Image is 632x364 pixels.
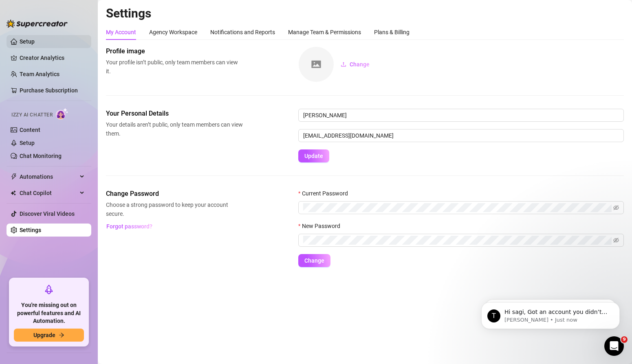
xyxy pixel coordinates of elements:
[374,28,410,37] div: Plans & Billing
[210,28,275,37] div: Notifications and Reports
[20,227,41,233] a: Settings
[106,28,136,37] div: My Account
[106,189,243,199] span: Change Password
[106,223,152,230] span: Forgot password?
[350,61,370,68] span: Change
[106,220,152,233] button: Forgot password?
[106,109,243,118] span: Your Personal Details
[298,109,624,122] input: Enter name
[613,205,619,211] span: eye-invisible
[334,58,376,71] button: Change
[298,221,346,230] label: New Password
[304,257,324,264] span: Change
[20,38,35,45] a: Setup
[11,173,17,180] span: thunderbolt
[298,189,353,198] label: Current Password
[20,127,40,133] a: Content
[59,332,64,338] span: arrow-right
[7,20,68,28] img: logo-BBDzfeDw.svg
[33,332,55,338] span: Upgrade
[621,336,628,343] span: 9
[298,254,330,267] button: Change
[299,47,334,82] img: square-placeholder.png
[604,336,624,356] iframe: Intercom live chat
[20,153,62,159] a: Chat Monitoring
[106,200,243,218] span: Choose a strong password to keep your account secure.
[20,71,59,77] a: Team Analytics
[106,46,243,56] span: Profile image
[44,285,54,294] span: rocket
[469,285,632,342] iframe: Intercom notifications message
[288,28,361,37] div: Manage Team & Permissions
[106,58,243,76] span: Your profile isn’t public, only team members can view it.
[304,153,323,159] span: Update
[20,84,85,97] a: Purchase Subscription
[613,237,619,243] span: eye-invisible
[298,129,624,142] input: Enter new email
[20,186,77,200] span: Chat Copilot
[20,140,35,146] a: Setup
[14,301,84,325] span: You're missing out on powerful features and AI Automation.
[303,203,612,212] input: Current Password
[303,236,612,245] input: New Password
[14,329,84,342] button: Upgradearrow-right
[149,28,197,37] div: Agency Workspace
[11,190,16,196] img: Chat Copilot
[298,149,329,162] button: Update
[11,111,53,119] span: Izzy AI Chatter
[20,170,77,183] span: Automations
[20,51,85,64] a: Creator Analytics
[56,108,68,120] img: AI Chatter
[20,211,75,217] a: Discover Viral Videos
[106,6,624,21] h2: Settings
[106,120,243,138] span: Your details aren’t public, only team members can view them.
[341,61,346,67] span: upload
